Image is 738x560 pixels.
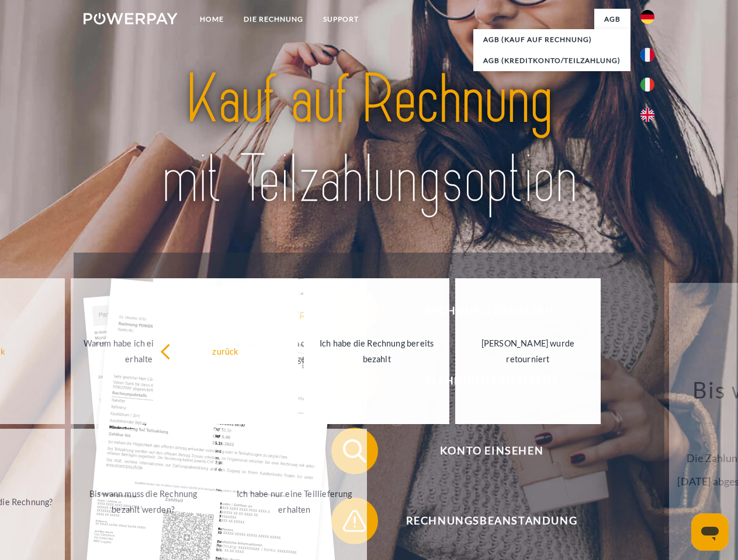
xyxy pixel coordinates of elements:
img: de [640,10,654,24]
button: Konto einsehen [331,428,635,474]
span: Rechnungsbeanstandung [348,498,635,544]
div: Ich habe die Rechnung bereits bezahlt [311,335,442,367]
img: it [640,78,654,92]
a: Home [190,9,234,30]
a: AGB (Kreditkonto/Teilzahlung) [473,50,630,71]
img: en [640,108,654,122]
div: Warum habe ich eine Rechnung erhalten? [78,335,209,367]
a: DIE RECHNUNG [234,9,313,30]
div: [PERSON_NAME] wurde retourniert [462,335,594,367]
div: Ich habe nur eine Teillieferung erhalten [228,486,360,517]
img: fr [640,48,654,62]
img: logo-powerpay-white.svg [84,13,178,24]
button: Rechnungsbeanstandung [331,498,635,544]
img: title-powerpay_de.svg [112,56,626,223]
a: agb [594,9,630,30]
div: zurück [160,343,292,359]
iframe: Schaltfläche zum Öffnen des Messaging-Fensters [691,513,729,551]
span: Konto einsehen [348,428,635,474]
a: AGB (Kauf auf Rechnung) [473,29,630,50]
div: Bis wann muss die Rechnung bezahlt werden? [78,486,209,517]
a: SUPPORT [313,9,369,30]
